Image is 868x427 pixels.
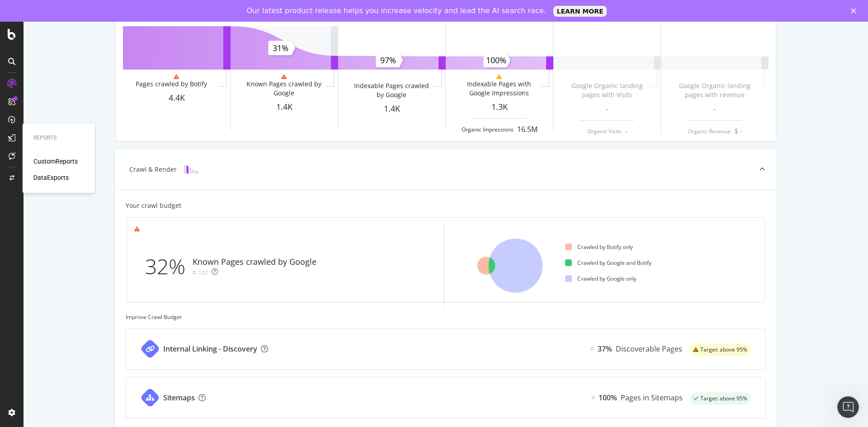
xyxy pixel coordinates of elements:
[33,134,84,142] div: Reports
[163,393,195,403] div: Sitemaps
[145,252,193,282] div: 32%
[231,101,338,113] div: 1.4K
[851,8,860,14] div: Close
[689,343,751,356] div: warning label
[129,165,177,174] div: Crawl & Render
[462,126,514,133] div: Organic Impressions
[700,347,747,352] span: Target: above 95%
[590,347,594,350] img: Equal
[198,268,208,277] div: 1pt
[338,103,445,115] div: 1.4K
[193,271,196,274] img: Equal
[247,6,546,15] div: Our latest product release helps you increase velocity and lead the AI search race.
[126,328,766,370] a: Internal Linking - DiscoveryEqual37%Discoverable Pageswarning label
[184,165,198,174] img: block-icon
[193,256,316,268] div: Known Pages crawled by Google
[565,243,633,251] div: Crawled by Botify only
[565,259,651,267] div: Crawled by Google and Botify
[616,344,682,354] div: Discoverable Pages
[621,393,683,403] div: Pages in Sitemaps
[837,396,859,418] iframe: Intercom live chat
[446,101,553,113] div: 1.3K
[598,344,612,354] div: 37%
[690,392,751,405] div: success label
[565,275,637,282] div: Crawled by Google only
[700,396,747,401] span: Target: above 95%
[599,393,617,403] div: 100%
[33,173,69,182] a: DataExports
[123,92,230,104] div: 4.4K
[126,313,766,321] div: Improve Crawl Budget
[351,81,432,99] div: Indexable Pages crawled by Google
[553,6,607,17] a: LEARN MORE
[458,80,539,98] div: Indexable Pages with Google Impressions
[33,157,78,166] a: CustomReports
[591,396,595,399] img: Equal
[126,201,181,210] div: Your crawl budget
[243,80,324,98] div: Known Pages crawled by Google
[517,124,538,135] div: 16.5M
[126,377,766,418] a: SitemapsEqual100%Pages in Sitemapssuccess label
[163,344,257,354] div: Internal Linking - Discovery
[136,80,207,89] div: Pages crawled by Botify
